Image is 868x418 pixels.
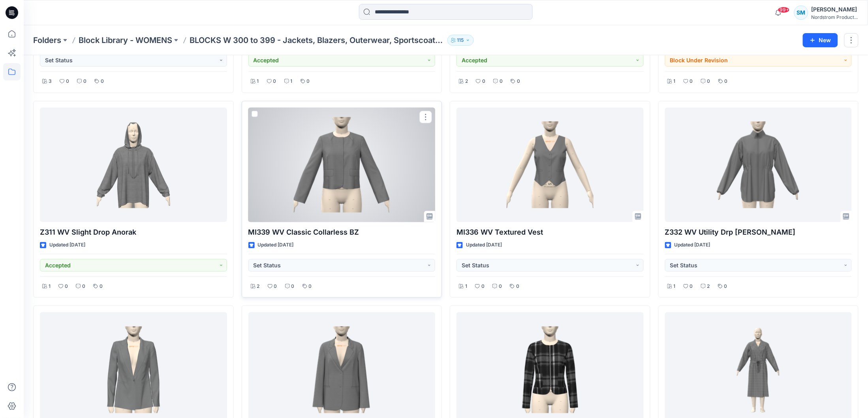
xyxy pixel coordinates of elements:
[794,6,808,20] div: SM
[447,35,474,46] button: 115
[517,77,520,86] p: 0
[674,241,710,249] p: Updated [DATE]
[257,282,260,291] p: 2
[803,33,838,47] button: New
[724,282,727,291] p: 0
[812,14,858,20] div: Nordstrom Product...
[307,77,310,86] p: 0
[690,77,693,86] p: 0
[248,227,436,238] p: MI339 WV Classic Collarless BZ
[49,241,85,249] p: Updated [DATE]
[248,108,436,222] a: MI339 WV Classic Collarless BZ
[101,77,104,86] p: 0
[466,241,502,249] p: Updated [DATE]
[465,282,467,291] p: 1
[66,77,69,86] p: 0
[100,282,103,291] p: 0
[725,77,728,86] p: 0
[291,282,295,291] p: 0
[465,77,468,86] p: 2
[457,36,464,45] p: 115
[481,282,485,291] p: 0
[274,282,277,291] p: 0
[82,282,85,291] p: 0
[33,35,61,46] a: Folders
[665,227,852,238] p: Z332 WV Utility Drp [PERSON_NAME]
[812,5,858,14] div: [PERSON_NAME]
[500,77,503,86] p: 0
[674,77,676,86] p: 1
[665,108,852,222] a: Z332 WV Utility Drp Shldr Jkt
[778,7,790,13] span: 99+
[499,282,502,291] p: 0
[40,108,227,222] a: Z311 WV Slight Drop Anorak
[457,108,644,222] a: MI336 WV Textured Vest
[482,77,485,86] p: 0
[707,282,710,291] p: 2
[49,77,52,86] p: 3
[257,77,259,86] p: 1
[674,282,676,291] p: 1
[258,241,294,249] p: Updated [DATE]
[83,77,86,86] p: 0
[690,282,693,291] p: 0
[273,77,276,86] p: 0
[457,227,644,238] p: MI336 WV Textured Vest
[49,282,51,291] p: 1
[309,282,312,291] p: 0
[516,282,519,291] p: 0
[291,77,293,86] p: 1
[65,282,68,291] p: 0
[79,35,172,46] a: Block Library - WOMENS
[40,227,227,238] p: Z311 WV Slight Drop Anorak
[190,35,444,46] p: BLOCKS W 300 to 399 - Jackets, Blazers, Outerwear, Sportscoat, Vest
[707,77,710,86] p: 0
